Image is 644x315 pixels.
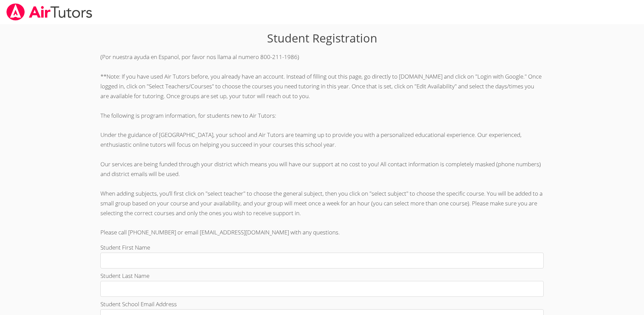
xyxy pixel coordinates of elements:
[100,244,150,251] span: Student First Name
[100,272,149,280] span: Student Last Name
[6,3,93,21] img: airtutors_banner-c4298cdbf04f3fff15de1276eac7730deb9818008684d7c2e4769d2f7ddbe033.png
[100,253,544,268] input: Student First Name
[100,30,544,47] h1: Student Registration
[100,52,544,237] p: (Por nuestra ayuda en Espanol, por favor nos llama al numero 800-211-1986) **Note: If you have us...
[100,281,544,297] input: Student Last Name
[100,300,177,308] span: Student School Email Address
